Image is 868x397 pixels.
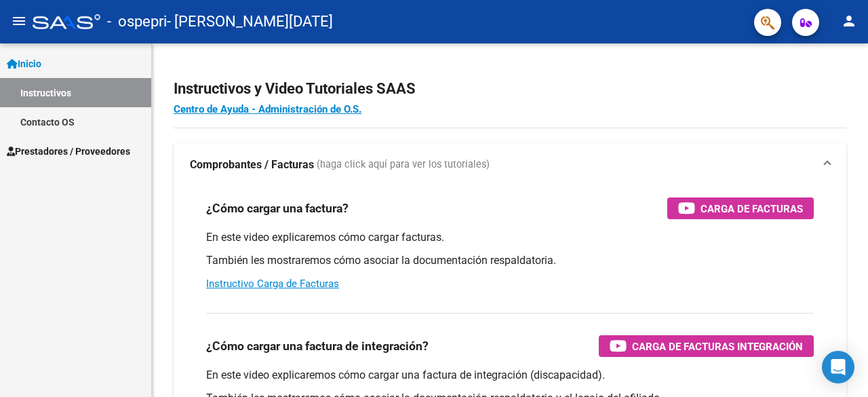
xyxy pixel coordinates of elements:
[206,253,814,268] p: También les mostraremos cómo asociar la documentación respaldatoria.
[174,143,846,187] mat-expansion-panel-header: Comprobantes / Facturas (haga click aquí para ver los tutoriales)
[7,56,41,71] span: Inicio
[206,337,429,356] h3: ¿Cómo cargar una factura de integración?
[599,335,814,357] button: Carga de Facturas Integración
[701,200,803,217] span: Carga de Facturas
[7,144,130,159] span: Prestadores / Proveedores
[206,199,349,218] h3: ¿Cómo cargar una factura?
[317,157,490,172] span: (haga click aquí para ver los tutoriales)
[667,197,814,219] button: Carga de Facturas
[206,278,339,290] a: Instructivo Carga de Facturas
[174,103,361,115] a: Centro de Ayuda - Administración de O.S.
[190,157,314,172] strong: Comprobantes / Facturas
[206,230,814,245] p: En este video explicaremos cómo cargar facturas.
[822,351,854,383] div: Open Intercom Messenger
[167,7,333,37] span: - [PERSON_NAME][DATE]
[174,76,846,102] h2: Instructivos y Video Tutoriales SAAS
[11,13,27,29] mat-icon: menu
[107,7,167,37] span: - ospepri
[206,368,814,383] p: En este video explicaremos cómo cargar una factura de integración (discapacidad).
[841,13,857,29] mat-icon: person
[632,338,803,355] span: Carga de Facturas Integración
